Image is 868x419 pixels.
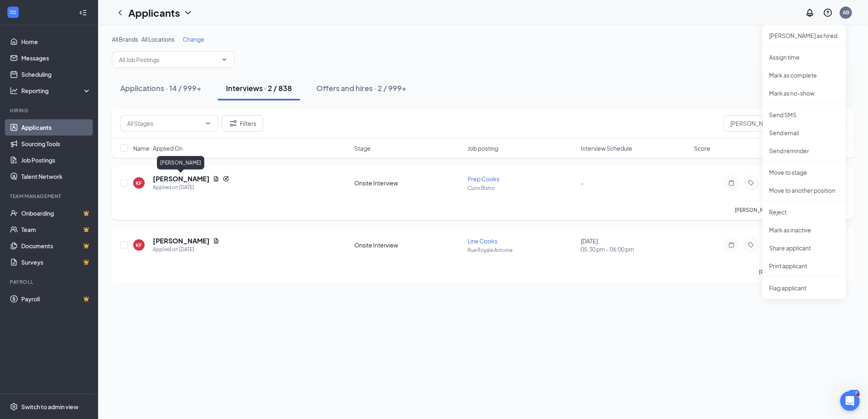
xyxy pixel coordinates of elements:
div: KF [136,242,142,249]
svg: WorkstreamLogo [9,8,17,16]
span: Stage [355,144,371,152]
svg: Reapply [223,176,229,182]
a: TeamCrown [21,221,91,238]
a: PayrollCrown [21,291,91,307]
a: Talent Network [21,168,91,185]
a: DocumentsCrown [21,238,91,254]
input: All Stages [127,119,201,128]
a: SurveysCrown [21,254,91,270]
span: Job posting [468,144,498,152]
a: Applicants [21,119,91,136]
div: Applications · 14 / 999+ [120,83,201,93]
div: [PERSON_NAME] [157,156,204,169]
div: Payroll [10,279,89,285]
div: [DATE] [581,237,689,253]
svg: Settings [10,403,18,411]
svg: Document [213,176,219,182]
div: Applied on [DATE] [153,245,219,254]
p: [PERSON_NAME] interviewed . [759,269,846,276]
div: Reporting [21,87,92,95]
a: OnboardingCrown [21,205,91,221]
div: Onsite Interview [355,241,463,249]
svg: ChevronDown [183,8,193,18]
div: Onsite Interview [355,179,463,187]
div: Switch to admin view [21,403,78,411]
div: Applied on [DATE] [153,183,229,192]
span: All Brands · All Locations [112,36,174,43]
a: Messages [21,50,91,66]
span: Interview Schedule [581,144,632,152]
div: 455 [848,390,860,397]
svg: Note [727,180,736,186]
svg: Note [727,242,736,248]
p: Rue Royale Antoine [468,247,576,254]
h1: Applicants [128,6,180,20]
div: Team Management [10,193,89,200]
iframe: Intercom live chat [840,391,860,411]
div: KF [136,180,142,187]
span: Score [694,144,710,152]
a: Home [21,33,91,50]
svg: Tag [746,180,756,186]
svg: ChevronDown [221,56,228,63]
p: [PERSON_NAME] has applied more than . [735,207,846,214]
svg: QuestionInfo [823,8,833,18]
div: Hiring [10,107,89,114]
span: 05:30 pm - 06:00 pm [581,245,689,253]
input: All Job Postings [119,55,218,64]
p: Move to stage [769,168,839,176]
svg: Collapse [79,9,87,17]
svg: ChevronDown [205,120,211,127]
span: Name · Applied On [133,144,183,152]
a: Scheduling [21,66,91,82]
h5: [PERSON_NAME] [153,174,210,183]
button: Filter Filters [221,115,263,131]
input: Search in interviews [723,115,846,131]
svg: ChevronLeft [115,8,125,18]
span: - [581,179,584,187]
svg: Analysis [10,87,18,95]
svg: Tag [746,242,756,248]
h5: [PERSON_NAME] [153,236,210,245]
svg: Notifications [805,8,815,18]
svg: Filter [228,118,238,128]
p: Move to another position [769,186,839,194]
span: Line Cooks [468,237,497,245]
div: AB [843,9,849,16]
div: Offers and hires · 2 / 999+ [316,83,407,93]
p: Curio Bistro [468,185,576,192]
a: Sourcing Tools [21,136,91,152]
span: Prep Cooks [468,175,499,183]
svg: Document [213,238,219,244]
div: Interviews · 2 / 838 [226,83,292,93]
a: Job Postings [21,152,91,168]
span: Change [183,36,204,43]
